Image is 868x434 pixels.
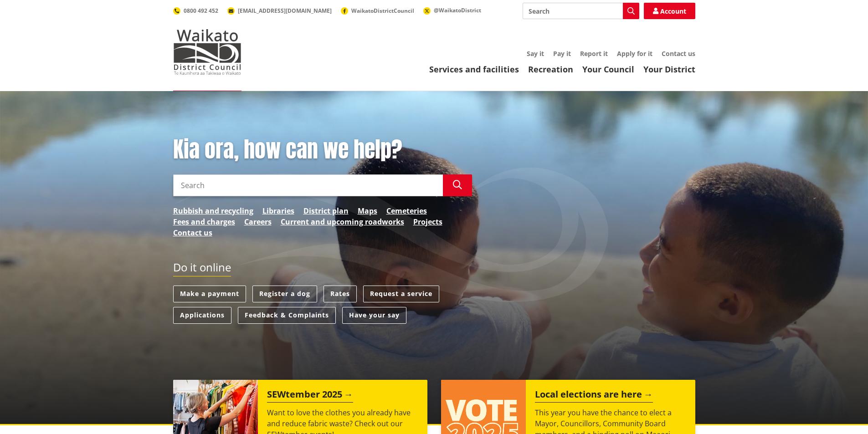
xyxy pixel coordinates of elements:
[252,286,317,302] a: Register a dog
[644,3,695,19] a: Account
[238,307,336,324] a: Feedback & Complaints
[582,64,634,75] a: Your Council
[173,261,231,277] h2: Do it online
[429,64,519,75] a: Services and facilities
[303,205,349,216] a: District plan
[341,7,414,15] a: WaikatoDistrictCouncil
[238,7,332,15] span: [EMAIL_ADDRESS][DOMAIN_NAME]
[173,174,443,196] input: Search input
[267,389,353,403] h2: SEWtember 2025
[173,29,241,75] img: Waikato District Council - Te Kaunihera aa Takiwaa o Waikato
[173,286,246,302] a: Make a payment
[528,64,573,75] a: Recreation
[173,216,235,227] a: Fees and charges
[358,205,377,216] a: Maps
[413,216,442,227] a: Projects
[363,286,439,302] a: Request a service
[617,49,652,58] a: Apply for it
[527,49,544,58] a: Say it
[173,307,231,324] a: Applications
[523,3,639,19] input: Search input
[423,6,481,14] a: @WaikatoDistrict
[580,49,608,58] a: Report it
[643,64,695,75] a: Your District
[227,7,332,15] a: [EMAIL_ADDRESS][DOMAIN_NAME]
[535,389,653,403] h2: Local elections are here
[173,205,253,216] a: Rubbish and recycling
[662,49,695,58] a: Contact us
[553,49,571,58] a: Pay it
[173,227,212,238] a: Contact us
[324,286,357,302] a: Rates
[351,7,414,15] span: WaikatoDistrictCouncil
[262,205,294,216] a: Libraries
[184,7,218,15] span: 0800 492 452
[386,205,427,216] a: Cemeteries
[173,137,472,163] h1: Kia ora, how can we help?
[173,7,218,15] a: 0800 492 452
[342,307,406,324] a: Have your say
[281,216,404,227] a: Current and upcoming roadworks
[244,216,272,227] a: Careers
[434,6,481,14] span: @WaikatoDistrict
